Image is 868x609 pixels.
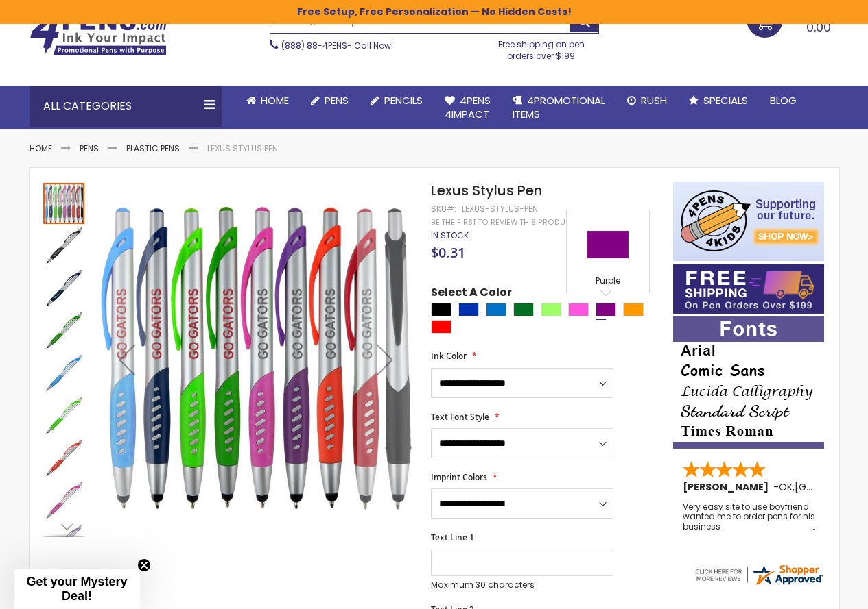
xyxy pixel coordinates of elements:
[596,303,616,316] div: Purple
[431,243,465,262] span: $0.31
[281,40,347,51] a: (888) 88-4PENS
[43,268,84,309] img: Lexus Stylus Pen
[80,142,99,154] a: Pens
[300,86,360,116] a: Pens
[484,34,599,61] div: Free shipping on pen orders over $199
[673,182,824,261] img: 4pens 4 kids
[431,285,512,303] span: Select A Color
[207,143,278,154] li: Lexus Stylus Pen
[43,517,84,537] div: Next
[43,438,84,479] img: Lexus Stylus Pen
[43,266,86,309] div: Lexus Stylus Pen
[759,86,808,116] a: Blog
[30,86,222,127] div: All Categories
[126,142,180,154] a: Plastic Pens
[30,12,167,55] img: 4Pens Custom Pens and Promotional Products
[431,320,451,334] div: Red
[462,203,538,214] div: Lexus-Stylus-Pen
[673,264,824,314] img: Free shipping on orders over $199
[43,351,86,394] div: Lexus Stylus Pen
[770,93,797,108] span: Blog
[513,93,605,121] span: 4PROMOTIONAL ITEMS
[384,93,423,108] span: Pencils
[43,479,86,521] div: Lexus Stylus Pen
[137,558,151,572] button: Close teaser
[445,93,491,121] span: 4Pens 4impact
[281,40,393,51] span: - Call Now!
[43,182,86,224] div: Lexus Stylus Pen
[779,480,793,494] span: OK
[357,182,412,537] div: Next
[683,480,773,494] span: [PERSON_NAME]
[806,18,831,36] span: 0.00
[43,310,84,351] img: Lexus Stylus Pen
[30,142,52,154] a: Home
[623,303,644,316] div: Orange
[703,93,748,108] span: Specials
[431,471,487,483] span: Imprint Colors
[43,480,84,521] img: Lexus Stylus Pen
[431,411,489,423] span: Text Font Style
[360,86,434,116] a: Pencils
[43,353,84,394] img: Lexus Stylus Pen
[513,303,534,316] div: Green
[693,578,825,590] a: 4pens.com certificate URL
[43,436,86,479] div: Lexus Stylus Pen
[431,532,474,543] span: Text Line 1
[431,303,451,316] div: Black
[541,303,561,316] div: Green Light
[568,303,589,316] div: Pink
[570,275,646,289] div: Purple
[43,224,86,266] div: Lexus Stylus Pen
[235,86,300,116] a: Home
[755,572,868,609] iframe: Google Customer Reviews
[431,229,469,241] span: In stock
[683,502,816,532] div: Very easy site to use boyfriend wanted me to order pens for his business
[693,562,825,587] img: 4pens.com widget logo
[431,203,456,214] strong: SKU
[43,225,84,266] img: Lexus Stylus Pen
[431,217,575,227] a: Be the first to review this product
[502,86,616,130] a: 4PROMOTIONALITEMS
[486,303,506,316] div: Blue Light
[99,201,413,514] img: Lexus Stylus Pen
[26,575,127,603] span: Get your Mystery Deal!
[616,86,678,116] a: Rush
[43,394,86,436] div: Lexus Stylus Pen
[678,86,759,116] a: Specials
[431,580,613,591] p: Maximum 30 characters
[431,350,467,362] span: Ink Color
[43,309,86,351] div: Lexus Stylus Pen
[99,182,154,537] div: Previous
[673,316,824,449] img: font-personalization-examples
[261,93,289,108] span: Home
[431,230,469,241] div: Availability
[458,303,479,316] div: Blue
[431,181,542,200] span: Lexus Stylus Pen
[43,395,84,436] img: Lexus Stylus Pen
[434,86,502,130] a: 4Pens4impact
[325,93,349,108] span: Pens
[14,569,140,609] div: Get your Mystery Deal!Close teaser
[641,93,667,108] span: Rush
